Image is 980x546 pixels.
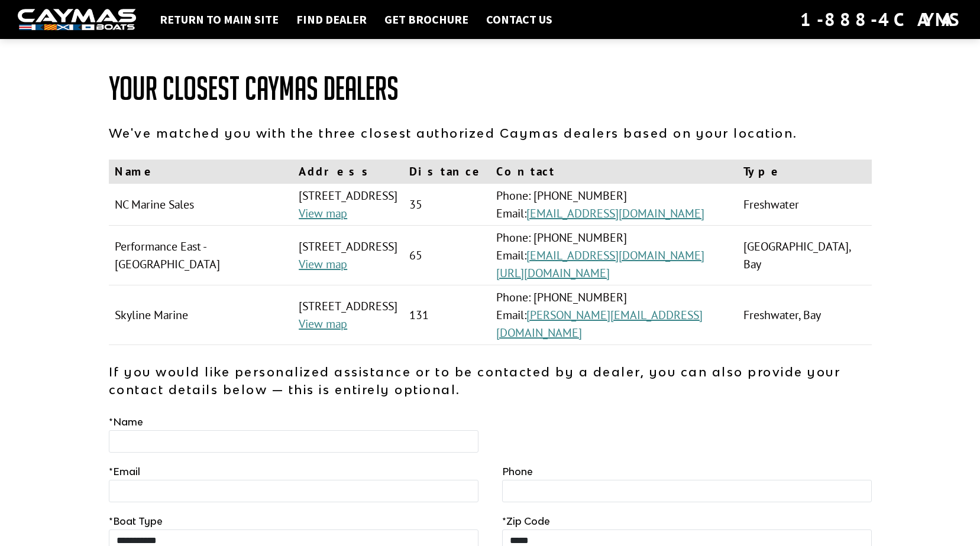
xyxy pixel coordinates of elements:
[490,160,738,184] th: Contact
[738,184,871,226] td: Freshwater
[738,160,871,184] th: Type
[403,160,490,184] th: Distance
[496,265,610,281] a: [URL][DOMAIN_NAME]
[480,12,558,27] a: Contact Us
[109,363,872,398] p: If you would like personalized assistance or to be contacted by a dealer, you can also provide yo...
[109,71,872,106] h1: Your Closest Caymas Dealers
[293,160,403,184] th: Address
[490,226,738,285] td: Phone: [PHONE_NUMBER] Email:
[299,256,347,272] a: View map
[490,285,738,345] td: Phone: [PHONE_NUMBER] Email:
[109,226,293,285] td: Performance East - [GEOGRAPHIC_DATA]
[379,12,474,27] a: Get Brochure
[290,12,373,27] a: Find Dealer
[109,124,872,142] p: We've matched you with the three closest authorized Caymas dealers based on your location.
[502,464,533,479] label: Phone
[800,6,962,32] div: 1-888-4CAYMAS
[496,307,703,340] a: [PERSON_NAME][EMAIL_ADDRESS][DOMAIN_NAME]
[109,285,293,345] td: Skyline Marine
[109,184,293,226] td: NC Marine Sales
[109,160,293,184] th: Name
[403,226,490,285] td: 65
[293,285,403,345] td: [STREET_ADDRESS]
[154,12,284,27] a: Return to main site
[403,184,490,226] td: 35
[109,415,143,429] label: Name
[502,514,550,528] label: Zip Code
[403,285,490,345] td: 131
[109,464,140,479] label: Email
[738,285,871,345] td: Freshwater, Bay
[299,206,347,221] a: View map
[18,9,136,31] img: white-logo-c9c8dbefe5ff5ceceb0f0178aa75bf4bb51f6bca0971e226c86eb53dfe498488.png
[299,316,347,331] a: View map
[526,248,704,263] a: [EMAIL_ADDRESS][DOMAIN_NAME]
[293,226,403,285] td: [STREET_ADDRESS]
[490,184,738,226] td: Phone: [PHONE_NUMBER] Email:
[109,514,163,528] label: Boat Type
[738,226,871,285] td: [GEOGRAPHIC_DATA], Bay
[526,206,704,221] a: [EMAIL_ADDRESS][DOMAIN_NAME]
[293,184,403,226] td: [STREET_ADDRESS]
